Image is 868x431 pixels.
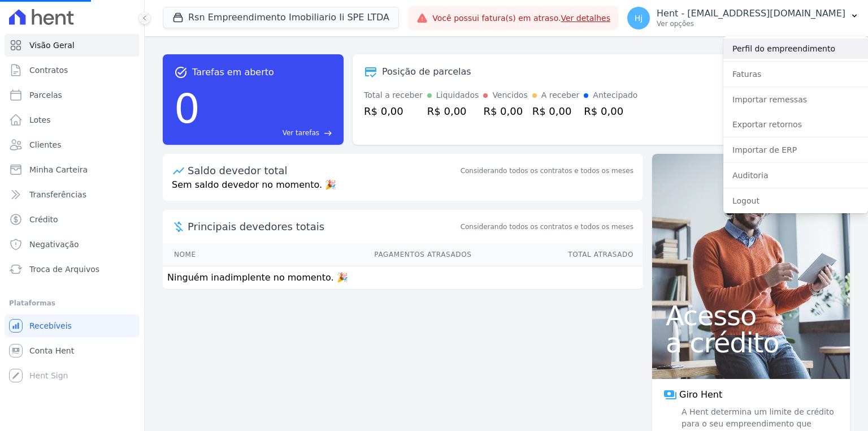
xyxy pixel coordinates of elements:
[205,128,332,138] a: Ver tarefas east
[532,104,580,119] div: R$ 0,00
[461,166,633,176] div: Considerando todos os contratos e todos os meses
[723,140,868,160] a: Importar de ERP
[324,129,332,137] span: east
[5,34,140,57] a: Visão Geral
[174,66,188,79] span: task_alt
[635,14,643,22] span: Hj
[5,59,140,81] a: Contratos
[29,189,86,200] span: Transferências
[723,64,868,84] a: Faturas
[29,114,51,126] span: Lotes
[723,191,868,211] a: Logout
[483,104,527,119] div: R$ 0,00
[584,104,637,119] div: R$ 0,00
[657,19,845,28] p: Ver opções
[657,8,845,19] p: Hent - [EMAIL_ADDRESS][DOMAIN_NAME]
[29,239,79,250] span: Negativação
[163,7,399,28] button: Rsn Empreendimento Imobiliario Ii SPE LTDA
[29,64,68,76] span: Contratos
[5,339,140,362] a: Conta Hent
[432,12,610,24] span: Você possui fatura(s) em atraso.
[5,109,140,131] a: Lotes
[382,65,471,79] div: Posição de parcelas
[723,114,868,135] a: Exportar retornos
[29,320,72,331] span: Recebíveis
[29,164,88,175] span: Minha Carteira
[29,264,99,275] span: Troca de Arquivos
[29,139,61,150] span: Clientes
[5,314,140,337] a: Recebíveis
[174,79,200,138] div: 0
[561,14,610,23] a: Ver detalhes
[5,183,140,206] a: Transferências
[249,243,472,266] th: Pagamentos Atrasados
[188,219,458,234] span: Principais devedores totais
[9,296,135,310] div: Plataformas
[163,243,249,266] th: Nome
[593,89,637,101] div: Antecipado
[5,208,140,231] a: Crédito
[163,266,643,290] td: Ninguém inadimplente no momento. 🎉
[192,66,274,79] span: Tarefas em aberto
[541,89,580,101] div: A receber
[5,158,140,181] a: Minha Carteira
[666,302,836,329] span: Acesso
[436,89,479,101] div: Liquidados
[29,40,75,51] span: Visão Geral
[472,243,643,266] th: Total Atrasado
[5,133,140,156] a: Clientes
[618,2,868,34] button: Hj Hent - [EMAIL_ADDRESS][DOMAIN_NAME] Ver opções
[5,233,140,256] a: Negativação
[283,128,319,138] span: Ver tarefas
[29,214,58,225] span: Crédito
[364,89,423,101] div: Total a receber
[723,38,868,59] a: Perfil do empreendimento
[29,345,74,356] span: Conta Hent
[679,388,722,402] span: Giro Hent
[163,178,643,201] p: Sem saldo devedor no momento. 🎉
[492,89,527,101] div: Vencidos
[427,104,479,119] div: R$ 0,00
[364,104,423,119] div: R$ 0,00
[723,165,868,186] a: Auditoria
[188,163,458,178] div: Saldo devedor total
[5,84,140,106] a: Parcelas
[5,258,140,281] a: Troca de Arquivos
[723,89,868,110] a: Importar remessas
[461,222,633,232] span: Considerando todos os contratos e todos os meses
[666,329,836,356] span: a crédito
[29,89,62,101] span: Parcelas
